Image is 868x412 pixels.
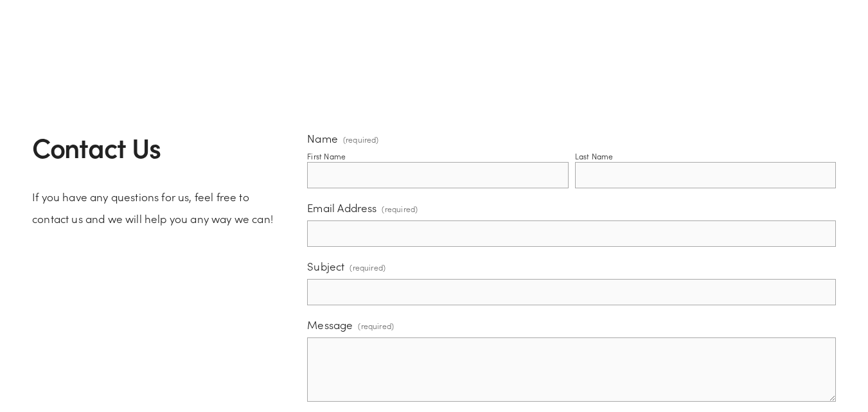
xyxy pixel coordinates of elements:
span: Name [307,131,338,145]
p: If you have any questions for us, feel free to contact us and we will help you any way we can! [32,186,285,229]
div: First Name [307,151,346,161]
span: (required) [358,317,394,335]
span: (required) [382,200,418,218]
span: (required) [343,136,379,143]
h2: Contact Us [32,131,285,163]
span: Message [307,318,353,332]
div: Last Name [575,151,614,161]
span: Subject [307,259,344,273]
span: Email Address [307,201,376,215]
span: (required) [350,258,385,276]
